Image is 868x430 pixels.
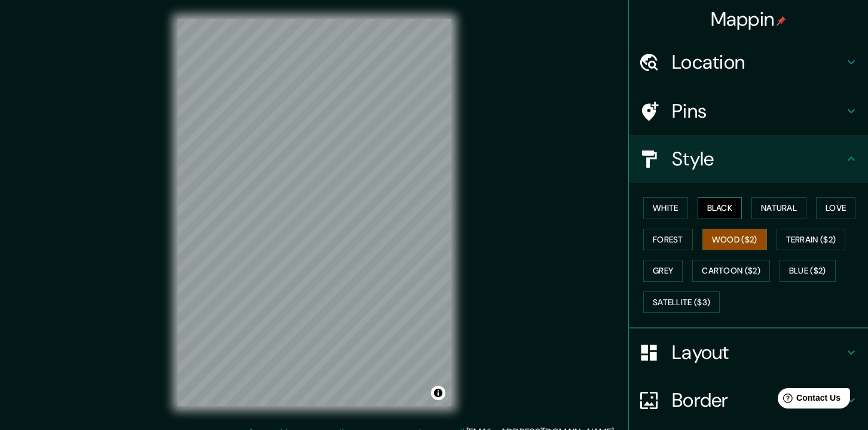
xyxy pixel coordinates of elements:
div: Pins [629,87,868,135]
h4: Location [672,50,844,74]
div: Style [629,135,868,183]
button: Satellite ($3) [643,291,720,314]
h4: Mappin [711,7,787,31]
h4: Style [672,147,844,171]
div: Layout [629,328,868,376]
button: Wood ($2) [702,229,767,251]
button: Cartoon ($2) [692,260,770,282]
button: Black [698,197,742,219]
button: Grey [643,260,683,282]
iframe: Help widget launcher [762,383,855,417]
h4: Layout [672,340,844,364]
button: White [643,197,688,219]
button: Toggle attribution [431,386,445,400]
div: Border [629,376,868,424]
canvas: Map [178,19,451,406]
button: Blue ($2) [780,260,836,282]
button: Love [816,197,855,219]
img: pin-icon.png [777,16,786,26]
h4: Border [672,388,844,412]
button: Terrain ($2) [777,229,846,251]
div: Location [629,38,868,86]
button: Forest [643,229,693,251]
button: Natural [751,197,806,219]
h4: Pins [672,99,844,123]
